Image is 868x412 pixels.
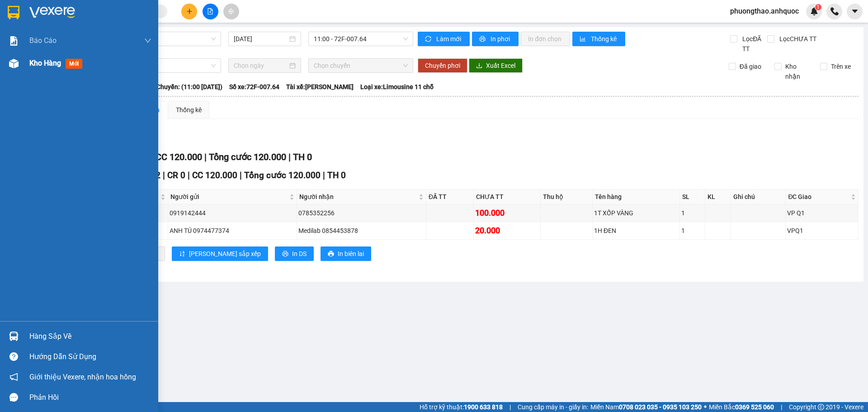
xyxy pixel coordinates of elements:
[580,36,587,43] span: bar-chart
[475,224,539,237] div: 20.000
[491,34,511,44] span: In phơi
[167,170,185,180] span: CR 0
[593,189,680,204] th: Tên hàng
[186,8,193,14] span: plus
[176,105,202,115] div: Thống kê
[275,246,314,261] button: printerIn DS
[469,58,523,73] button: downloadXuất Excel
[9,59,19,68] img: warehouse-icon
[723,5,806,17] span: phuongthao.anhquoc
[66,59,82,69] span: mới
[776,34,818,44] span: Lọc CHƯA TT
[170,192,288,202] span: Người gửi
[827,62,854,71] span: Trên xe
[29,391,151,404] div: Phản hồi
[851,7,859,15] span: caret-down
[170,208,296,218] div: 0919142444
[594,208,678,218] div: 1T XỐP VÀNG
[298,226,425,236] div: Medilab 0854453878
[172,246,268,261] button: sort-ascending[PERSON_NAME] sắp xếp
[286,82,354,92] span: Tài xế: [PERSON_NAME]
[293,152,312,162] span: TH 0
[189,249,261,259] span: [PERSON_NAME] sắp xếp
[619,403,702,411] strong: 0708 023 035 - 0935 103 250
[479,36,487,43] span: printer
[314,32,408,46] span: 11:00 - 72F-007.64
[591,34,618,44] span: Thống kê
[816,4,820,10] span: 1
[338,249,364,259] span: In biên lai
[292,249,307,259] span: In DS
[709,402,774,412] span: Miền Bắc
[680,189,705,204] th: SL
[594,226,678,236] div: 1H ĐEN
[314,59,408,72] span: Chọn chuyến
[590,402,702,412] span: Miền Nam
[209,152,286,162] span: Tổng cước 120.000
[830,7,839,15] img: phone-icon
[681,226,703,236] div: 1
[681,208,703,218] div: 1
[156,152,202,162] span: CC 120.000
[781,402,782,412] span: |
[360,82,434,92] span: Loại xe: Limousine 11 chỗ
[788,192,849,202] span: ĐC Giao
[425,36,433,43] span: sync
[288,152,291,162] span: |
[572,32,625,46] button: bar-chartThống kê
[436,34,462,44] span: Làm mới
[229,82,279,92] span: Số xe: 72F-007.64
[509,402,511,412] span: |
[731,189,786,204] th: Ghi chú
[240,170,242,180] span: |
[9,352,18,361] span: question-circle
[29,59,61,67] span: Kho hàng
[181,4,197,19] button: plus
[234,61,288,71] input: Chọn ngày
[815,4,821,10] sup: 1
[541,189,593,204] th: Thu hộ
[282,251,288,258] span: printer
[9,373,18,381] span: notification
[475,207,539,219] div: 100.000
[192,170,237,180] span: CC 120.000
[518,402,588,412] span: Cung cấp máy in - giấy in:
[321,246,371,261] button: printerIn biên lai
[521,32,570,46] button: In đơn chọn
[9,36,19,46] img: solution-icon
[327,170,346,180] span: TH 0
[472,32,519,46] button: printerIn phơi
[188,170,190,180] span: |
[29,371,136,383] span: Giới thiệu Vexere, nhận hoa hồng
[244,170,321,180] span: Tổng cước 120.000
[163,170,165,180] span: |
[476,62,482,70] span: download
[705,189,731,204] th: KL
[203,4,218,19] button: file-add
[298,208,425,218] div: 0785352256
[328,251,334,258] span: printer
[810,7,818,15] img: icon-new-feature
[170,226,296,236] div: ANH TÚ 0974477374
[782,62,813,81] span: Kho nhận
[787,226,857,236] div: VPQ1
[787,208,857,218] div: VP Q1
[8,6,19,19] img: logo-vxr
[144,37,151,44] span: down
[299,192,417,202] span: Người nhận
[474,189,541,204] th: CHƯA TT
[418,58,467,73] button: Chuyển phơi
[735,403,774,411] strong: 0369 525 060
[223,4,239,19] button: aim
[204,152,207,162] span: |
[228,8,234,14] span: aim
[323,170,325,180] span: |
[234,34,288,44] input: 14/09/2025
[486,61,515,71] span: Xuất Excel
[426,189,474,204] th: ĐÃ TT
[818,404,824,410] span: copyright
[704,405,707,409] span: ⚪️
[418,32,470,46] button: syncLàm mới
[420,402,503,412] span: Hỗ trợ kỹ thuật:
[9,331,19,341] img: warehouse-icon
